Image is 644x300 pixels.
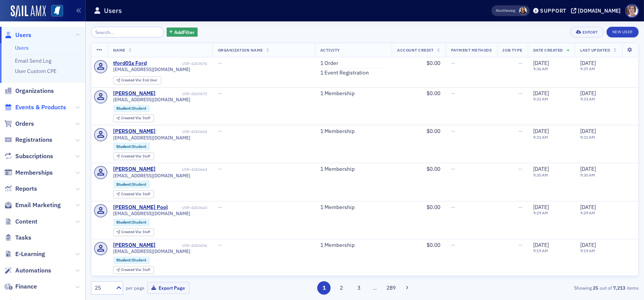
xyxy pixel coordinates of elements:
[169,205,207,210] div: USR-4260660
[317,281,331,295] button: 1
[113,135,190,141] span: [EMAIL_ADDRESS][DOMAIN_NAME]
[116,182,146,187] a: Student:Student
[519,7,527,15] span: Noma Burge
[451,47,492,53] span: Payment Methods
[113,204,168,211] a: [PERSON_NAME] Pool
[320,166,355,173] a: 1 Membership
[121,115,143,120] span: Created Via :
[533,90,549,97] span: [DATE]
[116,144,146,149] a: Student:Student
[113,166,156,173] a: [PERSON_NAME]
[113,211,190,216] span: [EMAIL_ADDRESS][DOMAIN_NAME]
[113,256,150,264] div: Student:
[218,90,222,97] span: —
[320,90,355,97] a: 1 Membership
[116,106,146,111] a: Student:Student
[46,5,63,18] a: View Homepage
[157,91,207,96] div: USR-4260672
[570,27,603,37] button: Export
[121,192,150,196] div: Staff
[4,152,53,161] a: Subscriptions
[427,242,440,248] span: $0.00
[113,180,150,188] div: Student:
[15,152,53,161] span: Subscriptions
[218,165,222,172] span: —
[518,242,522,248] span: —
[580,90,596,97] span: [DATE]
[533,248,548,253] time: 9:19 AM
[113,97,190,102] span: [EMAIL_ADDRESS][DOMAIN_NAME]
[571,8,623,13] button: [DOMAIN_NAME]
[607,27,639,37] a: New User
[95,284,112,292] div: 25
[612,284,627,291] strong: 7,213
[121,78,157,83] div: End User
[116,105,132,111] span: Student :
[15,169,53,177] span: Memberships
[503,47,522,53] span: Job Type
[121,268,150,272] div: Staff
[218,60,222,66] span: —
[496,8,503,13] div: Also
[113,47,125,53] span: Name
[518,90,522,97] span: —
[451,60,455,66] span: —
[518,128,522,135] span: —
[533,172,548,178] time: 9:30 AM
[121,154,143,159] span: Created Via :
[533,96,548,102] time: 9:33 AM
[320,204,355,211] a: 1 Membership
[518,204,522,211] span: —
[4,169,53,177] a: Memberships
[113,190,154,198] div: Created Via: Staff
[4,250,45,258] a: E-Learning
[113,219,150,226] div: Student:
[533,135,548,140] time: 9:31 AM
[427,204,440,211] span: $0.00
[15,44,29,51] a: Users
[4,201,61,209] a: Email Marketing
[218,128,222,135] span: —
[533,128,549,135] span: [DATE]
[15,185,37,193] span: Reports
[533,47,563,53] span: Date Created
[4,103,66,112] a: Events & Products
[335,281,348,295] button: 2
[121,116,150,120] div: Staff
[451,90,455,97] span: —
[4,282,37,291] a: Finance
[15,250,45,258] span: E-Learning
[113,266,154,274] div: Created Via: Staff
[320,70,369,76] a: 1 Event Registration
[15,87,54,95] span: Organizations
[15,217,37,226] span: Content
[4,31,31,39] a: Users
[113,90,156,97] a: [PERSON_NAME]
[113,242,156,249] div: [PERSON_NAME]
[174,29,195,36] span: Add Filter
[15,31,31,39] span: Users
[113,60,147,67] a: tford01s Ford
[126,284,144,291] label: per page
[121,154,150,159] div: Staff
[384,281,397,295] button: 289
[4,185,37,193] a: Reports
[580,96,595,102] time: 9:33 AM
[15,103,66,112] span: Events & Products
[116,257,132,263] span: Student :
[4,87,54,95] a: Organizations
[352,281,365,295] button: 3
[533,204,549,211] span: [DATE]
[113,152,154,161] div: Created Via: Staff
[427,60,440,66] span: $0.00
[320,47,340,53] span: Activity
[15,234,31,242] span: Tasks
[580,242,596,248] span: [DATE]
[113,66,190,72] span: [EMAIL_ADDRESS][DOMAIN_NAME]
[113,128,156,135] a: [PERSON_NAME]
[580,204,596,211] span: [DATE]
[533,210,548,216] time: 9:29 AM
